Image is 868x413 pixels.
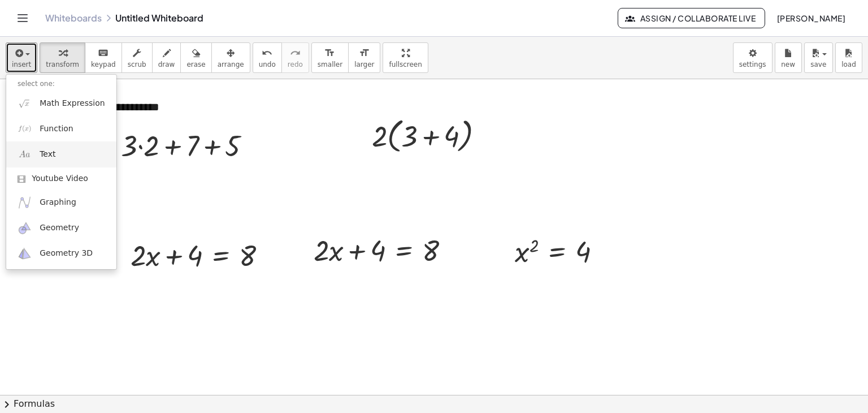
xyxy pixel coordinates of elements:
li: select one: [6,78,116,91]
span: scrub [128,61,146,68]
span: draw [158,61,175,68]
span: Youtube Video [32,173,88,184]
span: transform [46,61,79,68]
span: redo [288,61,303,68]
button: Toggle navigation [14,9,32,27]
span: Assign / Collaborate Live [627,13,756,23]
img: ggb-graphing.svg [18,195,32,209]
span: Graphing [40,197,76,208]
button: settings [733,42,772,73]
i: redo [290,46,301,60]
span: new [781,61,795,68]
button: draw [152,42,181,73]
img: ggb-geometry.svg [18,221,32,235]
img: ggb-3d.svg [18,247,32,261]
img: f_x.png [18,122,32,136]
span: Geometry [40,222,79,234]
span: undo [259,61,276,68]
button: arrange [211,42,250,73]
img: sqrt_x.png [18,96,32,110]
span: load [841,61,856,68]
button: redoredo [281,42,309,73]
button: save [804,42,833,73]
span: fullscreen [389,61,422,68]
i: format_size [359,46,370,60]
i: format_size [324,46,335,60]
button: keyboardkeypad [85,42,122,73]
span: keypad [91,61,116,68]
button: undoundo [253,42,282,73]
button: format_sizelarger [348,42,380,73]
span: insert [12,61,31,68]
i: undo [262,46,272,60]
button: erase [180,42,211,73]
span: larger [354,61,374,68]
button: [PERSON_NAME] [767,8,854,28]
span: Math Expression [40,98,105,109]
a: Geometry 3D [6,241,116,266]
a: Youtube Video [6,167,116,190]
a: Geometry [6,216,116,241]
button: transform [40,42,85,73]
a: Whiteboards [45,12,102,24]
button: new [775,42,802,73]
button: format_sizesmaller [311,42,349,73]
a: Graphing [6,190,116,215]
span: Function [40,123,73,135]
span: save [810,61,826,68]
img: Aa.png [18,147,32,161]
span: arrange [218,61,244,68]
button: load [835,42,862,73]
span: Geometry 3D [40,248,93,259]
span: settings [739,61,766,68]
i: keyboard [98,46,108,60]
button: fullscreen [383,42,428,73]
button: Assign / Collaborate Live [618,8,765,28]
a: Math Expression [6,91,116,116]
button: insert [6,42,37,73]
span: Text [40,149,55,160]
button: scrub [121,42,153,73]
a: Function [6,116,116,141]
span: smaller [318,61,342,68]
a: Text [6,141,116,167]
span: erase [186,61,205,68]
span: [PERSON_NAME] [776,13,845,23]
